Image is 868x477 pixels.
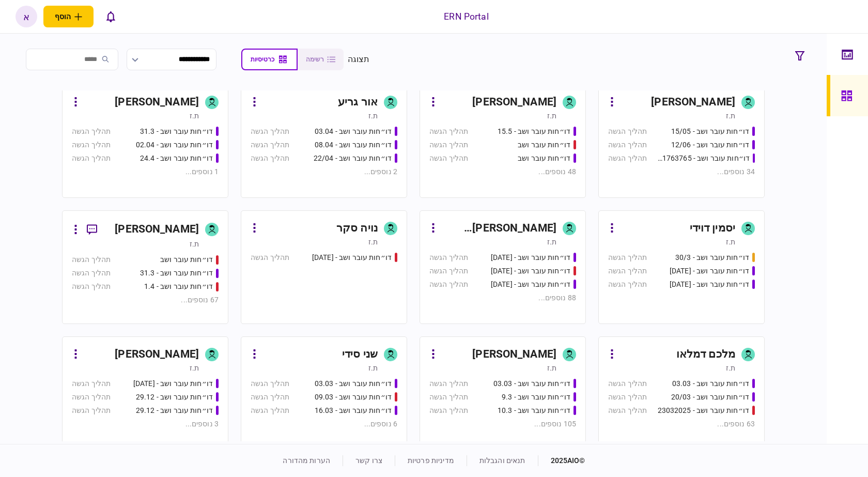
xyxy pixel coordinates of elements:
[726,237,735,247] div: ת.ז
[670,266,749,276] div: דו״חות עובר ושב - 31.08.25
[608,166,755,177] div: 34 נוספים ...
[598,210,765,324] a: יסמין דוידית.זדו״חות עובר ושב - 30/3תהליך הגשהדו״חות עובר ושב - 31.08.25תהליך הגשהדו״חות עובר ושב...
[608,252,647,263] div: תהליך הגשה
[315,378,392,389] div: דו״חות עובר ושב - 03.03
[315,140,392,150] div: דו״חות עובר ושב - 08.04
[429,252,468,263] div: תהליך הגשה
[671,126,749,137] div: דו״חות עובר ושב - 15/05
[429,266,468,276] div: תהליך הגשה
[283,456,330,465] a: הערות מהדורה
[241,84,407,198] a: אור גריעת.זדו״חות עובר ושב - 03.04תהליך הגשהדו״חות עובר ושב - 08.04תהליך הגשהדו״חות עובר ושב - 22...
[429,405,468,416] div: תהליך הגשה
[72,140,111,150] div: תהליך הגשה
[547,237,556,247] div: ת.ז
[675,252,749,263] div: דו״חות עובר ושב - 30/3
[43,6,94,27] button: פתח תפריט להוספת לקוח
[62,336,228,450] a: [PERSON_NAME]ת.זדו״חות עובר ושב - 26.12.24תהליך הגשהדו״חות עובר ושב - 29.12תהליך הגשהדו״חות עובר ...
[429,279,468,290] div: תהליך הגשה
[608,392,647,403] div: תהליך הגשה
[251,140,289,150] div: תהליך הגשה
[502,392,570,403] div: דו״חות עובר ושב - 9.3
[472,346,556,363] div: [PERSON_NAME]
[338,94,378,111] div: אור גריע
[368,111,378,121] div: ת.ז
[429,293,576,303] div: 88 נוספים ...
[136,392,213,403] div: דו״חות עובר ושב - 29.12
[72,153,111,164] div: תהליך הגשה
[72,295,219,305] div: 67 נוספים ...
[190,239,199,249] div: ת.ז
[420,84,586,198] a: [PERSON_NAME]ת.זדו״חות עובר ושב - 15.5תהליך הגשהדו״חות עובר ושבתהליך הגשהדו״חות עובר ושבתהליך הגש...
[136,405,213,416] div: דו״חות עובר ושב - 29.12
[160,254,213,265] div: דו״חות עובר ושב
[651,94,735,111] div: [PERSON_NAME]
[429,378,468,389] div: תהליך הגשה
[491,252,570,263] div: דו״חות עובר ושב - 19/03/2025
[670,279,749,290] div: דו״חות עובר ושב - 02/09/25
[115,94,199,111] div: [PERSON_NAME]
[408,456,454,465] a: מדיניות פרטיות
[115,346,199,363] div: [PERSON_NAME]
[251,392,289,403] div: תהליך הגשה
[100,6,121,27] button: פתח רשימת התראות
[690,220,735,237] div: יסמין דוידי
[608,140,647,150] div: תהליך הגשה
[547,111,556,121] div: ת.ז
[241,210,407,324] a: נויה סקרת.זדו״חות עובר ושב - 19.03.2025תהליך הגשה
[658,405,749,416] div: דו״חות עובר ושב - 23032025
[251,56,274,63] span: כרטיסיות
[429,166,576,177] div: 48 נוספים ...
[671,140,749,150] div: דו״חות עובר ושב - 12/06
[726,363,735,373] div: ת.ז
[726,111,735,121] div: ת.ז
[190,111,199,121] div: ת.ז
[298,49,344,70] button: רשימה
[671,392,749,403] div: דו״חות עובר ושב - 20/03
[251,126,289,137] div: תהליך הגשה
[429,153,468,164] div: תהליך הגשה
[518,153,570,164] div: דו״חות עובר ושב
[72,419,219,429] div: 3 נוספים ...
[498,405,570,416] div: דו״חות עובר ושב - 10.3
[429,126,468,137] div: תהליך הגשה
[608,419,755,429] div: 63 נוספים ...
[493,378,570,389] div: דו״חות עובר ושב - 03.03
[676,346,735,363] div: מלכם דמלאו
[241,49,298,70] button: כרטיסיות
[608,266,647,276] div: תהליך הגשה
[608,126,647,137] div: תהליך הגשה
[140,153,213,164] div: דו״חות עובר ושב - 24.4
[608,153,647,164] div: תהליך הגשה
[306,56,324,63] span: רשימה
[72,392,111,403] div: תהליך הגשה
[251,378,289,389] div: תהליך הגשה
[251,252,289,263] div: תהליך הגשה
[429,392,468,403] div: תהליך הגשה
[115,221,199,238] div: [PERSON_NAME]
[429,140,468,150] div: תהליך הגשה
[608,405,647,416] div: תהליך הגשה
[315,126,392,137] div: דו״חות עובר ושב - 03.04
[498,126,570,137] div: דו״חות עובר ושב - 15.5
[251,153,289,164] div: תהליך הגשה
[547,363,556,373] div: ת.ז
[241,336,407,450] a: שני סידית.זדו״חות עובר ושב - 03.03תהליך הגשהדו״חות עובר ושב - 09.03תהליך הגשהדו״חות עובר ושב - 16...
[62,210,228,324] a: [PERSON_NAME]ת.זדו״חות עובר ושבתהליך הגשהדו״חות עובר ושב - 31.3תהליך הגשהדו״חות עובר ושב - 1.4תהל...
[251,419,397,429] div: 6 נוספים ...
[72,254,111,265] div: תהליך הגשה
[608,279,647,290] div: תהליך הגשה
[368,237,378,247] div: ת.ז
[72,268,111,279] div: תהליך הגשה
[72,405,111,416] div: תהליך הגשה
[368,363,378,373] div: ת.ז
[315,405,392,416] div: דו״חות עובר ושב - 16.03
[140,126,213,137] div: דו״חות עובר ושב - 31.3
[251,166,397,177] div: 2 נוספים ...
[133,378,213,389] div: דו״חות עובר ושב - 26.12.24
[336,220,378,237] div: נויה סקר
[598,336,765,450] a: מלכם דמלאות.זדו״חות עובר ושב - 03.03תהליך הגשהדו״חות עובר ושב - 20/03תהליך הגשהדו״חות עובר ושב - ...
[479,456,525,465] a: תנאים והגבלות
[491,266,570,276] div: דו״חות עובר ושב - 19.3.25
[538,455,585,466] div: © 2025 AIO
[72,281,111,292] div: תהליך הגשה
